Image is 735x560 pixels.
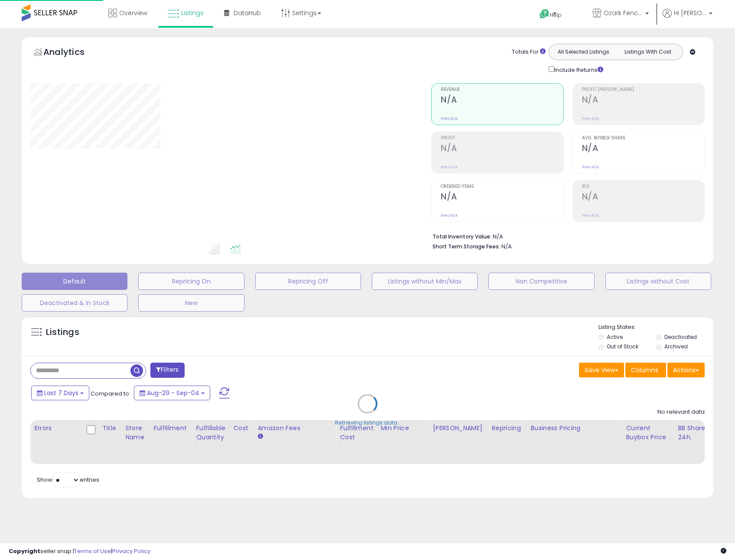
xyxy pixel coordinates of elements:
small: Prev: N/A [441,213,458,218]
small: Prev: N/A [582,116,599,121]
small: Prev: N/A [582,213,599,218]
button: Repricing On [138,273,244,290]
h2: N/A [441,192,563,203]
i: Get Help [539,9,550,19]
button: Listings without Min/Max [372,273,478,290]
h2: N/A [582,95,704,106]
span: Ozark Fence & Supply [604,9,643,17]
span: Help [550,11,562,19]
b: Total Inventory Value: [433,233,491,240]
span: Avg. Buybox Share [582,136,704,141]
button: New [138,294,244,312]
button: Default [22,273,127,290]
button: Deactivated & In Stock [22,294,127,312]
span: ROI [582,184,704,189]
span: DataHub [234,9,261,17]
span: Hi [PERSON_NAME] [674,9,706,17]
button: Non Competitive [488,273,594,290]
span: Listings [181,9,204,17]
small: Prev: N/A [582,164,599,170]
div: Retrieving listings data.. [335,419,400,427]
span: N/A [501,242,512,251]
h2: N/A [441,95,563,106]
li: N/A [433,231,698,241]
a: Hi [PERSON_NAME] [663,9,712,28]
small: Prev: N/A [441,164,458,170]
span: Ordered Items [441,184,563,189]
div: Totals For [512,48,546,56]
span: Profit [441,136,563,141]
span: Revenue [441,87,563,92]
h2: N/A [441,143,563,155]
h2: N/A [582,192,704,203]
span: Overview [119,9,147,17]
button: Listings without Cost [605,273,711,290]
b: Short Term Storage Fees: [433,243,500,250]
button: All Selected Listings [551,46,616,58]
button: Repricing Off [255,273,361,290]
a: Help [533,2,579,28]
span: Profit [PERSON_NAME] [582,87,704,92]
h5: Analytics [43,46,101,60]
h2: N/A [582,143,704,155]
button: Listings With Cost [615,46,680,58]
div: Include Returns [542,64,614,74]
small: Prev: N/A [441,116,458,121]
